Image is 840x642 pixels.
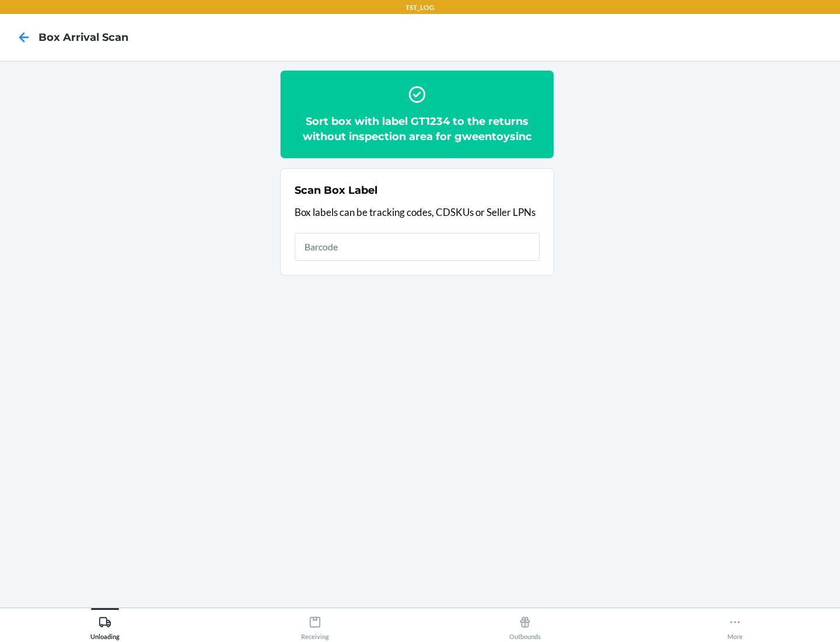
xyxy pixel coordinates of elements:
div: Outbounds [509,611,541,640]
h4: Box Arrival Scan [38,30,128,45]
button: More [630,608,840,640]
input: Barcode [295,233,540,261]
p: Box labels can be tracking codes, CDSKUs or Seller LPNs [295,205,540,220]
h2: Scan Box Label [295,183,377,198]
div: Unloading [90,611,120,640]
button: Receiving [210,608,420,640]
div: More [727,611,743,640]
p: TST_LOG [405,2,435,13]
button: Outbounds [420,608,630,640]
h2: Sort box with label GT1234 to the returns without inspection area for gweentoysinc [295,114,540,144]
div: Receiving [301,611,329,640]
